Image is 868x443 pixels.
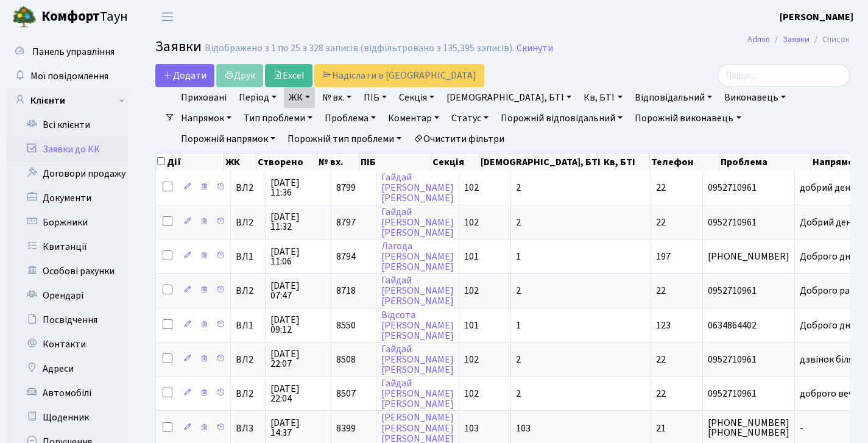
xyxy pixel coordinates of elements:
[464,319,479,332] span: 101
[656,250,671,263] span: 197
[464,181,479,194] span: 102
[747,33,770,46] a: Admin
[780,10,853,24] a: [PERSON_NAME]
[30,69,108,83] span: Мої повідомлення
[41,7,128,27] span: Таун
[708,389,789,399] span: 0952710961
[656,319,671,332] span: 123
[224,154,256,171] th: ЖК
[656,387,666,400] span: 22
[708,321,789,330] span: 0634864402
[336,216,356,229] span: 8797
[656,284,666,297] span: 22
[381,274,454,308] a: Гайдай[PERSON_NAME][PERSON_NAME]
[270,247,326,266] span: [DATE] 11:06
[155,36,202,57] span: Заявки
[163,69,206,82] span: Додати
[336,250,356,263] span: 8794
[270,349,326,369] span: [DATE] 22:07
[656,181,666,194] span: 22
[810,33,850,46] li: Список
[630,87,717,108] a: Відповідальний
[517,43,553,54] a: Скинути
[394,87,439,108] a: Секція
[270,212,326,232] span: [DATE] 11:32
[270,418,326,438] span: [DATE] 14:37
[236,183,260,193] span: ВЛ2
[381,308,454,342] a: Відсота[PERSON_NAME][PERSON_NAME]
[176,87,231,108] a: Приховані
[6,161,128,186] a: Договори продажу
[650,154,719,171] th: Телефон
[708,218,789,227] span: 0952710961
[431,154,479,171] th: Секція
[236,218,260,227] span: ВЛ2
[6,40,128,64] a: Панель управління
[409,129,509,149] a: Очистити фільтри
[236,424,260,433] span: ВЛ3
[708,252,789,261] span: [PHONE_NUMBER]
[656,422,666,435] span: 21
[6,235,128,259] a: Квитанції
[6,381,128,405] a: Автомобілі
[283,129,406,149] a: Порожній тип проблеми
[41,7,100,26] b: Комфорт
[236,286,260,296] span: ВЛ2
[381,342,454,377] a: Гайдай[PERSON_NAME][PERSON_NAME]
[381,239,454,274] a: Лагода[PERSON_NAME][PERSON_NAME]
[516,353,521,366] span: 2
[442,87,576,108] a: [DEMOGRAPHIC_DATA], БТІ
[464,422,479,435] span: 103
[579,87,627,108] a: Кв, БТІ
[6,405,128,430] a: Щоденник
[336,319,356,332] span: 8550
[256,154,317,171] th: Створено
[381,377,454,411] a: Гайдай[PERSON_NAME][PERSON_NAME]
[656,353,666,366] span: 22
[6,186,128,210] a: Документи
[236,389,260,399] span: ВЛ2
[152,7,183,27] button: Переключити навігацію
[176,129,280,149] a: Порожній напрямок
[516,422,531,435] span: 103
[205,43,514,54] div: Відображено з 1 по 25 з 328 записів (відфільтровано з 135,395 записів).
[516,216,521,229] span: 2
[718,64,850,87] input: Пошук...
[719,87,791,108] a: Виконавець
[630,108,746,129] a: Порожній виконавець
[6,137,128,161] a: Заявки до КК
[6,210,128,235] a: Боржники
[516,319,521,332] span: 1
[656,216,666,229] span: 22
[708,418,789,438] span: [PHONE_NUMBER] [PHONE_NUMBER]
[464,216,479,229] span: 102
[708,183,789,193] span: 0952710961
[239,108,317,129] a: Тип проблеми
[359,154,431,171] th: ПІБ
[12,5,37,29] img: logo.png
[479,154,602,171] th: [DEMOGRAPHIC_DATA], БТІ
[464,284,479,297] span: 102
[6,332,128,356] a: Контакти
[464,250,479,263] span: 101
[270,281,326,300] span: [DATE] 07:47
[336,387,356,400] span: 8507
[6,308,128,332] a: Посвідчення
[516,284,521,297] span: 2
[176,108,236,129] a: Напрямок
[317,87,356,108] a: № вх.
[516,250,521,263] span: 1
[236,321,260,330] span: ВЛ1
[234,87,281,108] a: Період
[708,355,789,364] span: 0952710961
[729,27,868,52] nav: breadcrumb
[6,283,128,308] a: Орендарі
[284,87,315,108] a: ЖК
[336,353,356,366] span: 8508
[236,252,260,261] span: ВЛ1
[317,154,359,171] th: № вх.
[602,154,651,171] th: Кв, БТІ
[446,108,493,129] a: Статус
[464,353,479,366] span: 102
